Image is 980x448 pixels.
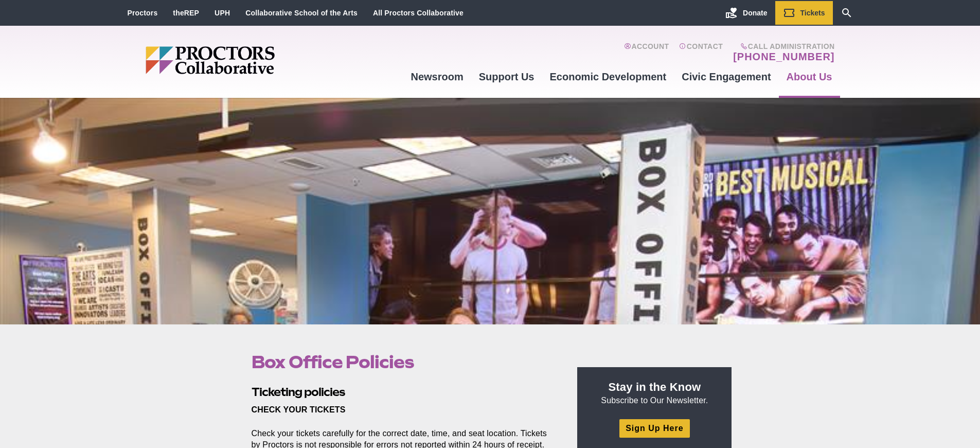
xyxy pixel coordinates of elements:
[679,42,723,63] a: Contact
[471,63,542,91] a: Support Us
[245,9,358,17] a: Collaborative School of the Arts
[609,381,701,393] strong: Stay in the Know
[252,405,346,414] strong: CHECK YOUR TICKETS
[718,1,775,25] a: Donate
[779,63,840,91] a: About Us
[128,9,158,17] a: Proctors
[733,50,834,63] a: [PHONE_NUMBER]
[403,63,471,91] a: Newsroom
[252,384,554,400] h2: Ticketing policies
[624,42,669,63] a: Account
[373,9,464,17] a: All Proctors Collaborative
[542,63,674,91] a: Economic Development
[215,9,230,17] a: UPH
[730,42,834,50] span: Call Administration
[146,46,354,74] img: Proctors logo
[590,380,719,406] p: Subscribe to Our Newsletter.
[743,9,767,17] span: Donate
[252,352,554,372] h1: Box Office Policies
[833,1,861,25] a: Search
[800,9,825,17] span: Tickets
[775,1,833,25] a: Tickets
[674,63,778,91] a: Civic Engagement
[173,9,199,17] a: theREP
[619,419,689,437] a: Sign Up Here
